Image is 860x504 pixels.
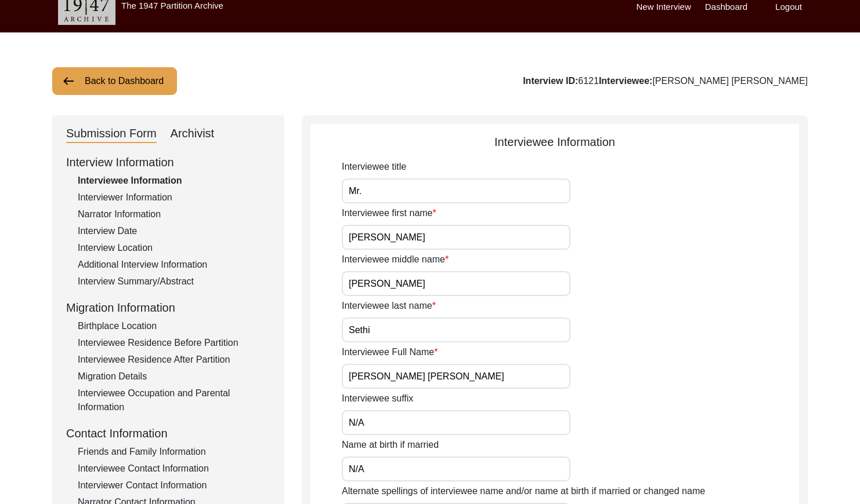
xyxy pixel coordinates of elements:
[78,386,270,414] div: Interviewee Occupation and Parental Information
[78,370,270,384] div: Migration Details
[523,76,578,86] b: Interview ID:
[342,438,439,452] label: Name at birth if married
[78,479,270,492] div: Interviewer Contact Information
[78,207,270,221] div: Narrator Information
[121,1,223,10] label: The 1947 Partition Archive
[62,74,75,88] img: arrow-left.png
[78,336,270,350] div: Interviewee Residence Before Partition
[342,160,406,174] label: Interviewee title
[78,241,270,255] div: Interview Location
[78,224,270,238] div: Interview Date
[523,74,808,88] div: 6121 [PERSON_NAME] [PERSON_NAME]
[342,299,436,313] label: Interviewee last name
[52,67,177,95] button: Back to Dashboard
[342,253,449,266] label: Interviewee middle name
[78,191,270,204] div: Interviewer Information
[78,319,270,333] div: Birthplace Location
[705,1,747,14] label: Dashboard
[78,174,270,188] div: Interviewee Information
[310,133,799,151] div: Interviewee Information
[66,299,270,316] div: Migration Information
[78,462,270,476] div: Interviewee Contact Information
[78,258,270,272] div: Additional Interview Information
[78,275,270,288] div: Interview Summary/Abstract
[66,425,270,442] div: Contact Information
[637,1,691,14] label: New Interview
[342,392,413,406] label: Interviewee suffix
[66,125,157,143] div: Submission Form
[171,125,215,143] div: Archivist
[78,353,270,367] div: Interviewee Residence After Partition
[599,76,652,86] b: Interviewee:
[78,445,270,459] div: Friends and Family Information
[775,1,802,14] label: Logout
[342,484,705,498] label: Alternate spellings of interviewee name and/or name at birth if married or changed name
[342,345,438,359] label: Interviewee Full Name
[66,154,270,171] div: Interview Information
[342,206,436,220] label: Interviewee first name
